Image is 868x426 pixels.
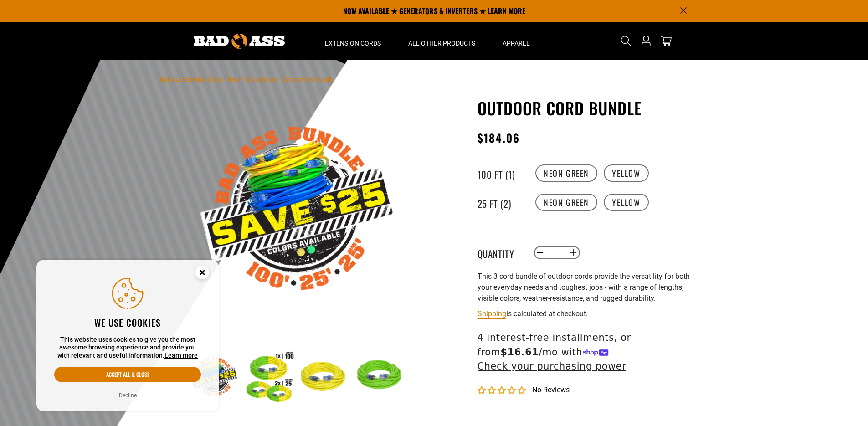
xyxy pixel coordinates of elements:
summary: All Other Products [395,22,489,60]
img: Bad Ass Extension Cords [194,34,285,49]
legend: 100 ft (1) [478,167,523,179]
label: Neon Green [535,194,597,211]
button: Decline [116,391,139,400]
aside: Cookie Consent [36,260,219,412]
span: No reviews [532,385,570,394]
span: Outdoor Cord Bundle [282,77,333,83]
div: is calculated at checkout. [478,308,701,320]
span: This 3 cord bundle of outdoor cords provide the versatility for both your everyday needs and toug... [478,272,690,303]
label: Neon Green [535,164,597,182]
span: Apparel [503,39,530,47]
img: yellow [298,351,351,404]
label: Yellow [604,194,649,211]
span: › [278,77,280,83]
h2: We use cookies [54,317,201,328]
button: Accept all & close [54,367,201,382]
a: Return to Collection [228,77,276,83]
h1: Outdoor Cord Bundle [478,98,701,118]
legend: 25 ft (2) [478,196,523,208]
summary: Search [619,34,633,48]
span: › [224,77,226,83]
summary: Apparel [489,22,544,60]
label: Yellow [604,164,649,182]
span: All Other Products [408,39,475,47]
a: Bad Ass Extension Cords [161,77,222,83]
a: Shipping [478,309,506,318]
label: Quantity [478,246,523,258]
span: $184.06 [478,129,520,146]
summary: Extension Cords [311,22,395,60]
a: Learn more [164,352,198,359]
span: Extension Cords [325,39,381,47]
img: neon green [353,351,406,404]
nav: breadcrumbs [161,74,333,85]
span: 0.00 stars [478,386,528,395]
p: This website uses cookies to give you the most awesome browsing experience and provide you with r... [54,336,201,360]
